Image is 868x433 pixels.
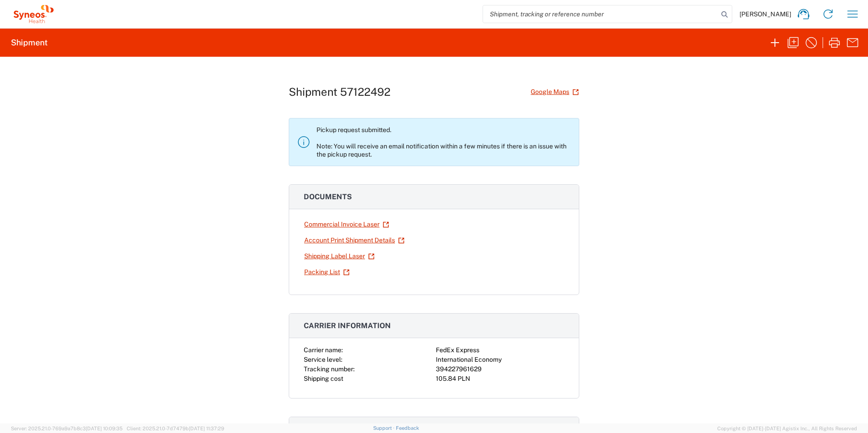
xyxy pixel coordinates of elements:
input: Shipment, tracking or reference number [483,5,718,23]
p: Pickup request submitted. Note: You will receive an email notification within a few minutes if th... [316,126,572,158]
div: 394227961629 [436,364,564,374]
span: Tracking number: [304,365,355,373]
a: Packing List [304,264,350,280]
span: Server: 2025.21.0-769a9a7b8c3 [11,426,123,431]
a: Commercial Invoice Laser [304,216,390,232]
span: Carrier name: [304,346,343,354]
h2: Shipment [11,37,48,48]
span: Carrier information [304,321,391,330]
span: [DATE] 11:37:29 [189,426,224,431]
a: Google Maps [530,84,579,100]
a: Support [373,425,396,431]
div: 105.84 PLN [436,374,564,384]
a: Feedback [396,425,419,431]
span: Copyright © [DATE]-[DATE] Agistix Inc., All Rights Reserved [717,424,857,433]
span: [DATE] 10:09:35 [86,426,123,431]
a: Shipping Label Laser [304,248,375,264]
div: FedEx Express [436,345,564,355]
span: Client: 2025.21.0-7d7479b [127,426,224,431]
div: International Economy [436,355,564,364]
span: Documents [304,192,352,201]
span: Service level: [304,356,342,363]
h1: Shipment 57122492 [289,85,390,98]
span: Shipping cost [304,375,343,382]
span: [PERSON_NAME] [740,10,791,18]
a: Account Print Shipment Details [304,232,405,248]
